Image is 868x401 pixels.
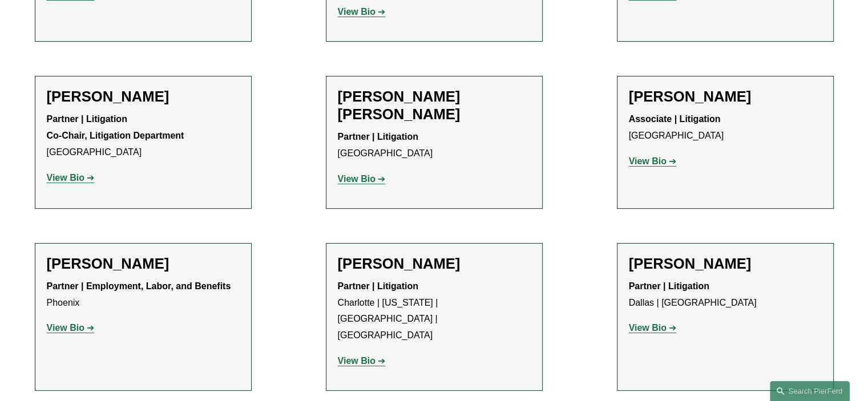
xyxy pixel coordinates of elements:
[629,156,667,166] strong: View Bio
[338,132,418,141] strong: Partner | Litigation
[338,281,418,291] strong: Partner | Litigation
[338,278,531,344] p: Charlotte | [US_STATE] | [GEOGRAPHIC_DATA] | [GEOGRAPHIC_DATA]
[47,114,184,140] strong: Partner | Litigation Co-Chair, Litigation Department
[47,88,240,106] h2: [PERSON_NAME]
[338,255,531,273] h2: [PERSON_NAME]
[629,88,822,106] h2: [PERSON_NAME]
[47,323,84,333] strong: View Bio
[47,278,240,311] p: Phoenix
[629,114,721,124] strong: Associate | Litigation
[338,7,386,17] a: View Bio
[338,356,386,366] a: View Bio
[47,173,95,183] a: View Bio
[629,281,709,291] strong: Partner | Litigation
[338,129,531,162] p: [GEOGRAPHIC_DATA]
[338,174,386,184] a: View Bio
[338,174,376,184] strong: View Bio
[629,156,677,166] a: View Bio
[47,111,240,160] p: [GEOGRAPHIC_DATA]
[47,255,240,273] h2: [PERSON_NAME]
[629,278,822,311] p: Dallas | [GEOGRAPHIC_DATA]
[770,381,850,401] a: Search this site
[629,323,667,333] strong: View Bio
[47,323,95,333] a: View Bio
[338,7,376,17] strong: View Bio
[629,323,677,333] a: View Bio
[338,88,531,123] h2: [PERSON_NAME] [PERSON_NAME]
[629,111,822,144] p: [GEOGRAPHIC_DATA]
[47,281,231,291] strong: Partner | Employment, Labor, and Benefits
[47,173,84,183] strong: View Bio
[338,356,376,366] strong: View Bio
[629,255,822,273] h2: [PERSON_NAME]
